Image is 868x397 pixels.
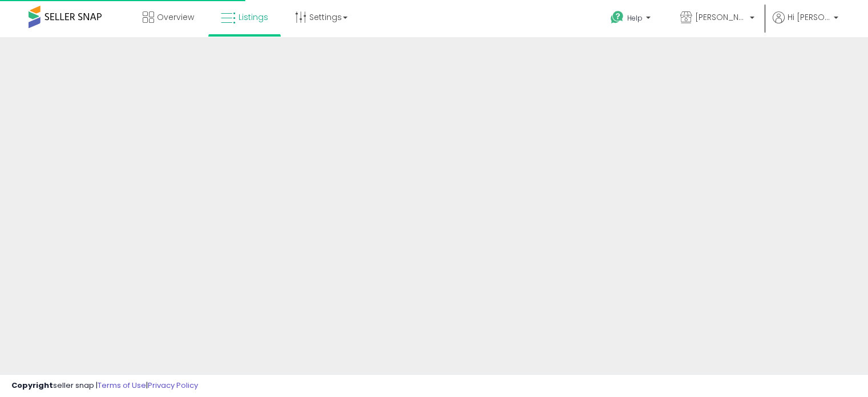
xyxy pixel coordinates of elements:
[601,2,662,37] a: Help
[788,11,830,23] span: Hi [PERSON_NAME]
[695,11,746,23] span: [PERSON_NAME]
[773,11,838,37] a: Hi [PERSON_NAME]
[239,11,268,23] span: Listings
[98,380,146,391] a: Terms of Use
[11,380,53,391] strong: Copyright
[11,380,198,391] div: seller snap | |
[627,13,643,23] span: Help
[610,10,624,25] i: Get Help
[157,11,194,23] span: Overview
[148,380,198,391] a: Privacy Policy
